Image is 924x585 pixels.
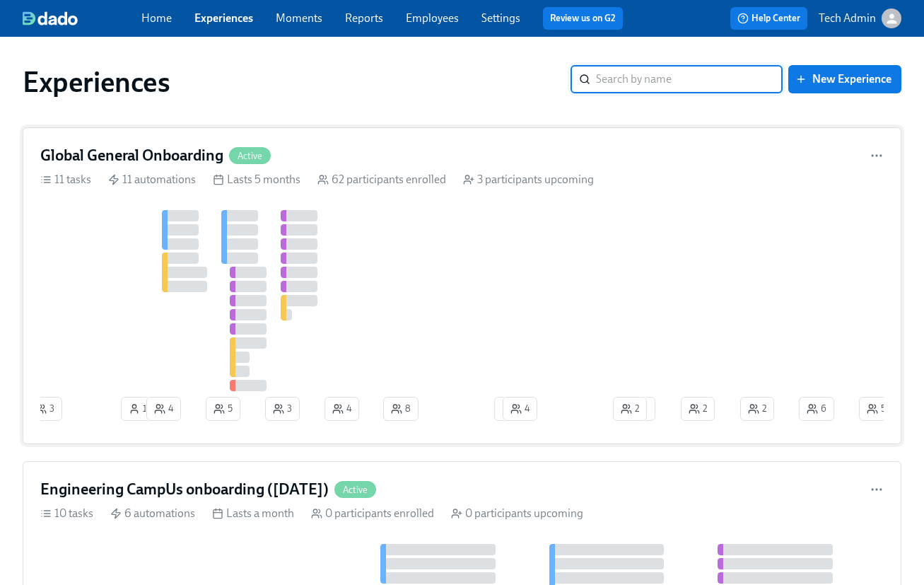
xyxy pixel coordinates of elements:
[23,11,78,25] img: dado
[146,397,181,421] button: 4
[510,402,530,416] span: 4
[276,11,322,25] a: Moments
[212,506,294,521] div: Lasts a month
[613,397,647,421] button: 2
[40,145,223,166] h4: Global General Onboarding
[867,402,886,416] span: 5
[265,397,300,421] button: 3
[40,172,91,187] div: 11 tasks
[110,506,195,521] div: 6 automations
[40,479,329,500] h4: Engineering CampUs onboarding ([DATE])
[543,7,623,30] button: Review us on G2
[213,172,300,187] div: Lasts 5 months
[23,11,141,25] a: dado
[621,402,639,416] span: 2
[730,7,807,30] button: Help Center
[194,11,253,25] a: Experiences
[391,402,411,416] span: 8
[229,151,271,161] span: Active
[463,172,594,187] div: 3 participants upcoming
[206,397,240,421] button: 5
[35,402,54,416] span: 3
[788,65,901,93] button: New Experience
[681,397,715,421] button: 2
[819,8,901,28] button: Tech Admin
[108,172,196,187] div: 11 automations
[550,11,616,25] a: Review us on G2
[214,402,233,416] span: 5
[40,506,93,521] div: 10 tasks
[406,11,459,25] a: Employees
[141,11,172,25] a: Home
[596,65,783,93] input: Search by name
[451,506,583,521] div: 0 participants upcoming
[748,402,766,416] span: 2
[799,397,834,421] button: 6
[334,485,376,495] span: Active
[807,402,826,416] span: 6
[737,11,800,25] span: Help Center
[23,127,901,444] a: Global General OnboardingActive11 tasks 11 automations Lasts 5 months 62 participants enrolled 3 ...
[129,402,147,416] span: 1
[332,402,351,416] span: 4
[28,397,62,421] button: 3
[819,11,876,26] p: Tech Admin
[324,397,359,421] button: 4
[121,397,155,421] button: 1
[23,65,170,99] h1: Experiences
[273,402,292,416] span: 3
[740,397,774,421] button: 2
[345,11,383,25] a: Reports
[494,397,529,421] button: 3
[311,506,434,521] div: 0 participants enrolled
[689,402,707,416] span: 2
[481,11,520,25] a: Settings
[502,402,521,416] span: 3
[317,172,446,187] div: 62 participants enrolled
[503,397,537,421] button: 4
[798,72,891,86] span: New Experience
[383,397,419,421] button: 8
[859,397,894,421] button: 5
[154,402,173,416] span: 4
